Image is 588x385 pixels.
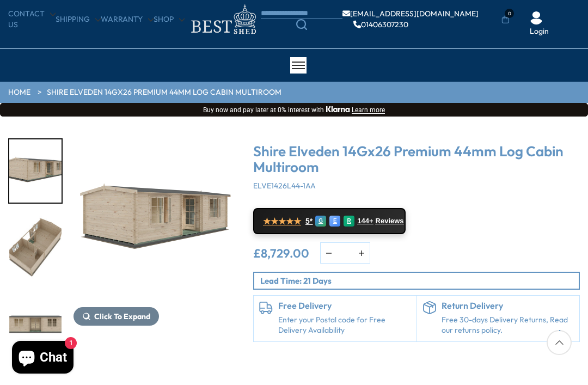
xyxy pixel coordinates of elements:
h6: Return Delivery [442,301,574,311]
a: Enter your Postal code for Free Delivery Availability [278,315,411,336]
p: Lead Time: 21 Days [260,275,579,286]
img: logo [185,2,261,37]
h6: Free Delivery [278,301,411,311]
button: Click To Expand [73,307,159,326]
ins: £8,729.00 [253,247,309,259]
div: 8 / 10 [8,215,63,280]
a: Shire Elveden 14Gx26 Premium 44mm Log Cabin Multiroom [47,87,281,98]
div: 7 / 10 [73,138,237,356]
img: Elveden_4190x7890_TOP2_open_a78ae973-39d4-421a-8e9f-e46d56c08b7e_200x200.jpg [9,216,62,279]
span: Reviews [376,217,404,225]
div: 9 / 10 [8,291,63,356]
img: Shire Elveden 14Gx26 Premium Log Cabin Multiroom - Best Shed [73,138,237,302]
a: Warranty [101,14,154,25]
div: G [315,216,326,227]
div: R [344,216,354,227]
h3: Shire Elveden 14Gx26 Premium 44mm Log Cabin Multiroom [253,144,580,175]
a: Search [261,19,342,30]
span: Click To Expand [94,311,150,321]
span: ELVE1426L44-1AA [253,181,316,191]
a: Login [530,26,549,37]
a: [EMAIL_ADDRESS][DOMAIN_NAME] [342,10,479,17]
img: Elveden_4190x7890_white_open_0463_654c9e71-a89a-4025-8b95-dc96fc32ec9a_200x200.jpg [9,139,62,203]
a: HOME [8,87,30,98]
img: User Icon [530,11,543,25]
p: Free 30-days Delivery Returns, Read our returns policy. [442,315,574,336]
a: 01406307230 [353,21,408,28]
span: ★★★★★ [263,216,301,227]
span: 144+ [357,217,373,225]
div: 7 / 10 [8,138,63,204]
a: Shop [154,14,185,25]
a: ★★★★★ 5* G E R 144+ Reviews [253,208,406,234]
a: 0 [501,14,510,25]
inbox-online-store-chat: Shopify online store chat [9,341,77,376]
a: CONTACT US [8,9,56,30]
img: Elveden_4190x7890_white_0000_9d6f8fa0-6a32-421d-8e40-90b6f985549d_200x200.jpg [9,292,62,355]
div: E [329,216,340,227]
span: 0 [505,9,514,18]
a: Shipping [56,14,101,25]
